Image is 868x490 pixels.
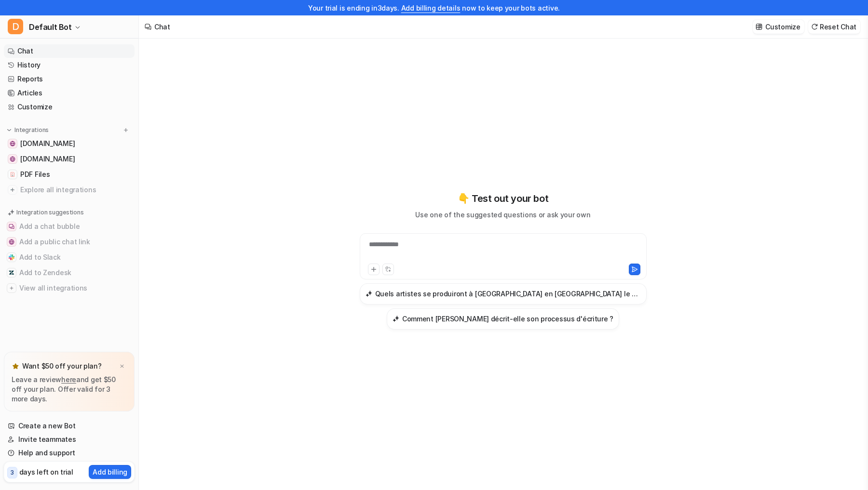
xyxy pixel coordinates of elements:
button: Comment Marguerite Thiam décrit-elle son processus d'écriture ?Comment [PERSON_NAME] décrit-elle ... [387,308,619,330]
img: explore all integrations [8,185,17,195]
button: View all integrationsView all integrations [4,280,135,296]
img: View all integrations [9,285,14,291]
a: Invite teammates [4,433,135,446]
span: Default Bot [29,20,72,34]
img: Add to Zendesk [9,270,14,276]
span: PDF Files [20,170,50,179]
img: x [119,363,125,370]
button: Reset Chat [808,20,860,34]
p: Integrations [14,126,49,134]
p: days left on trial [19,467,73,477]
p: 👇 Test out your bot [458,191,548,206]
a: here [61,375,76,384]
button: Add to ZendeskAdd to Zendesk [4,265,135,280]
a: Help and support [4,446,135,460]
a: Customize [4,100,135,114]
a: Create a new Bot [4,419,135,433]
img: PDF Files [10,172,15,177]
span: D [8,19,23,34]
button: Quels artistes se produiront à Rock en Seine le dimanche 27 août ?Quels artistes se produiront à ... [360,283,647,305]
button: Add a public chat linkAdd a public chat link [4,234,135,250]
img: www.rockenseine.com [10,141,15,146]
p: 3 [11,468,14,477]
a: Chat [4,44,135,58]
p: Customize [765,22,800,32]
img: Add a chat bubble [9,224,14,229]
a: www.instagram.com[DOMAIN_NAME] [4,152,135,166]
h3: Quels artistes se produiront à [GEOGRAPHIC_DATA] en [GEOGRAPHIC_DATA] le dimanche 27 août ? [375,289,641,299]
img: menu_add.svg [122,127,129,133]
a: Add billing details [401,4,461,12]
span: [DOMAIN_NAME] [20,139,75,148]
a: PDF FilesPDF Files [4,168,135,181]
img: Add to Slack [9,254,14,260]
img: reset [811,23,818,30]
p: Integration suggestions [16,208,83,217]
a: History [4,58,135,72]
p: Add billing [93,467,127,477]
button: Customize [753,20,804,34]
p: Use one of the suggested questions or ask your own [415,210,590,220]
p: Leave a review and get $50 off your plan. Offer valid for 3 more days. [12,375,127,404]
a: Reports [4,72,135,86]
span: [DOMAIN_NAME] [20,154,75,164]
img: expand menu [6,127,13,133]
button: Add billing [89,465,131,479]
p: Want $50 off your plan? [22,361,102,371]
div: Chat [154,22,170,32]
button: Integrations [4,125,52,135]
img: www.instagram.com [10,156,15,162]
h3: Comment [PERSON_NAME] décrit-elle son processus d'écriture ? [402,314,613,324]
a: Articles [4,86,135,100]
a: www.rockenseine.com[DOMAIN_NAME] [4,137,135,150]
a: Explore all integrations [4,183,135,197]
img: star [12,362,19,370]
button: Add a chat bubbleAdd a chat bubble [4,219,135,234]
button: Add to SlackAdd to Slack [4,250,135,265]
img: Quels artistes se produiront à Rock en Seine le dimanche 27 août ? [366,290,372,297]
img: Add a public chat link [9,239,14,245]
img: Comment Marguerite Thiam décrit-elle son processus d'écriture ? [393,315,399,322]
span: Explore all integrations [20,182,131,198]
img: customize [756,23,762,30]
